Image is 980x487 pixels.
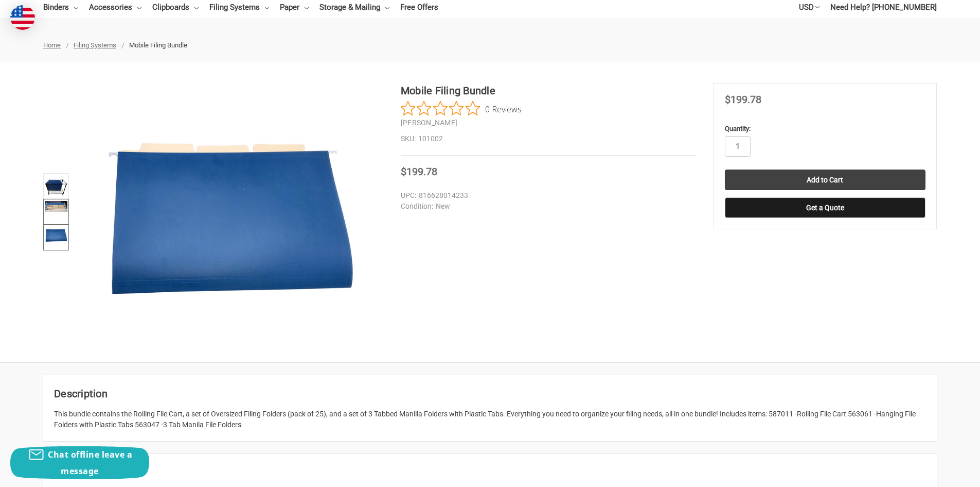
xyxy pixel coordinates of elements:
[725,93,761,106] span: $199.78
[725,124,925,134] label: Quantity:
[401,201,692,212] dd: New
[401,133,416,144] dt: SKU:
[725,170,925,190] input: Add to Cart
[10,5,35,30] img: duty and tax information for United States
[10,446,149,479] button: Chat offline leave a message
[74,41,116,49] a: Filing Systems
[401,201,433,212] dt: Condition:
[45,201,67,212] img: Mobile Filing Bundle
[401,165,437,178] span: $199.78
[485,101,522,116] span: 0 Reviews
[129,41,187,49] span: Mobile Filing Bundle
[401,101,522,116] button: Rated 0 out of 5 stars from 0 reviews. Jump to reviews.
[895,459,980,487] iframe: Google Customer Reviews
[401,133,697,144] dd: 101002
[54,386,926,401] h2: Description
[43,41,61,49] a: Home
[45,175,67,197] img: Mobile Filing Bundle
[401,190,692,201] dd: 816628014233
[45,226,67,243] img: Mobile Filing Bundle
[48,449,132,477] span: Chat offline leave a message
[401,190,416,201] dt: UPC:
[54,409,926,430] div: This bundle contains the Rolling File Cart, a set of Oversized Filing Folders (pack of 25), and a...
[401,83,697,98] h1: Mobile Filing Bundle
[54,465,926,480] h2: Extra Information
[401,119,457,127] a: [PERSON_NAME]
[725,197,925,218] button: Get a Quote
[102,116,359,307] img: Mobile Filing Bundle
